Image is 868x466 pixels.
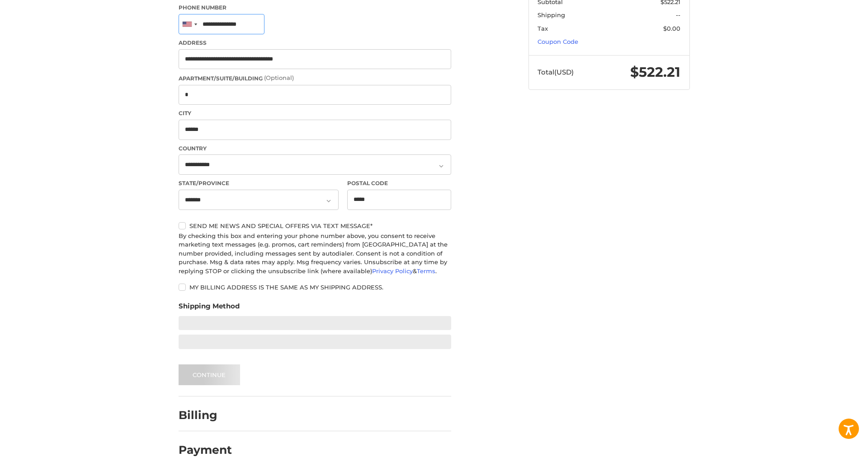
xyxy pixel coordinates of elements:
[179,4,451,12] label: Phone Number
[663,25,680,32] span: $0.00
[179,179,339,187] label: State/Province
[630,64,680,80] span: $522.21
[264,74,294,81] small: (Optional)
[179,364,240,385] button: Continue
[179,284,451,291] label: My billing address is the same as my shipping address.
[179,144,451,153] label: Country
[417,267,435,275] a: Terms
[538,38,578,45] a: Coupon Code
[179,14,200,34] div: United States: +1
[538,11,565,19] span: Shipping
[179,39,451,47] label: Address
[179,74,451,83] label: Apartment/Suite/Building
[179,109,451,117] label: City
[372,267,413,275] a: Privacy Policy
[179,408,231,422] h2: Billing
[179,301,240,316] legend: Shipping Method
[347,179,451,187] label: Postal Code
[179,443,232,457] h2: Payment
[676,11,680,19] span: --
[179,232,451,276] div: By checking this box and entering your phone number above, you consent to receive marketing text ...
[538,25,548,32] span: Tax
[538,68,574,76] span: Total (USD)
[179,222,451,229] label: Send me news and special offers via text message*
